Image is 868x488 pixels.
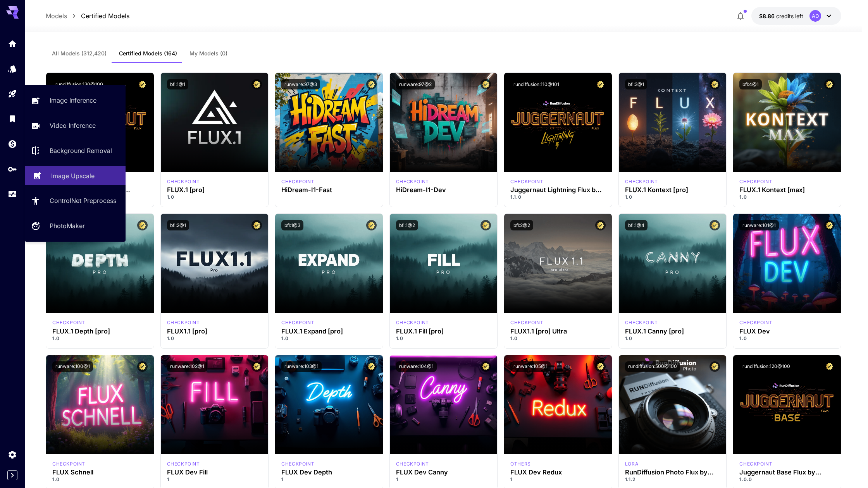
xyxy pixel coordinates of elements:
[739,194,835,201] p: 1.0
[739,461,772,467] div: FLUX.1 D
[751,7,841,25] button: $8.85508
[396,186,491,194] h3: HiDream-I1-Dev
[625,328,720,335] div: FLUX.1 Canny [pro]
[595,79,606,89] button: Certified Model – Vetted for best performance and includes a commercial license.
[510,328,606,335] div: FLUX1.1 [pro] Ultra
[510,319,543,326] div: fluxultra
[510,461,531,467] p: others
[137,79,148,89] button: Certified Model – Vetted for best performance and includes a commercial license.
[25,116,126,135] a: Video Inference
[167,186,262,194] div: FLUX.1 [pro]
[281,461,314,467] p: checkpoint
[510,178,543,185] div: FLUX.1 D
[251,220,262,230] button: Certified Model – Vetted for best performance and includes a commercial license.
[281,469,377,476] h3: FLUX Dev Depth
[510,461,531,467] div: FLUX.1 D
[809,10,821,22] div: AD
[739,319,772,326] p: checkpoint
[625,319,658,326] p: checkpoint
[167,328,262,335] div: FLUX1.1 [pro]
[625,186,720,194] h3: FLUX.1 Kontext [pro]
[8,62,17,71] div: Models
[396,319,429,326] p: checkpoint
[52,335,148,342] p: 1.0
[167,461,200,467] div: FLUX.1 D
[396,335,491,342] p: 1.0
[510,361,551,372] button: runware:105@1
[52,319,85,326] div: fluxpro
[167,220,189,230] button: bfl:2@1
[281,79,320,89] button: runware:97@3
[480,220,491,230] button: Certified Model – Vetted for best performance and includes a commercial license.
[625,178,658,185] p: checkpoint
[189,50,227,57] span: My Models (0)
[396,178,429,185] p: checkpoint
[167,178,200,185] div: fluxpro
[52,361,93,372] button: runware:100@1
[52,476,148,483] p: 1.0
[824,79,835,89] button: Certified Model – Vetted for best performance and includes a commercial license.
[167,476,262,483] p: 1
[625,194,720,201] p: 1.0
[281,476,377,483] p: 1
[46,11,67,21] p: Models
[50,196,116,205] p: ControlNet Preprocess
[281,335,377,342] p: 1.0
[8,450,17,459] div: Settings
[510,319,543,326] p: checkpoint
[8,189,17,199] div: Usage
[739,335,835,342] p: 1.0
[739,79,762,89] button: bfl:4@1
[281,319,314,326] div: fluxpro
[281,178,314,185] p: checkpoint
[710,220,720,230] button: Certified Model – Vetted for best performance and includes a commercial license.
[167,319,200,326] div: fluxpro
[7,470,17,480] div: Expand sidebar
[52,461,85,467] p: checkpoint
[739,319,772,326] div: FLUX.1 D
[739,469,835,476] h3: Juggernaut Base Flux by RunDiffusion
[625,361,680,372] button: rundiffusion:500@100
[625,461,638,467] p: lora
[625,461,638,467] div: FLUX.1 D
[776,13,803,19] span: credits left
[366,79,377,89] button: Certified Model – Vetted for best performance and includes a commercial license.
[595,220,606,230] button: Certified Model – Vetted for best performance and includes a commercial license.
[25,166,126,185] a: Image Upscale
[759,12,803,20] div: $8.85508
[510,194,606,201] p: 1.1.0
[251,361,262,372] button: Certified Model – Vetted for best performance and includes a commercial license.
[739,220,779,230] button: runware:101@1
[625,220,648,230] button: bfl:1@4
[8,89,17,99] div: Playground
[710,361,720,372] button: Certified Model – Vetted for best performance and includes a commercial license.
[510,178,543,185] p: checkpoint
[510,335,606,342] p: 1.0
[52,461,85,467] div: FLUX.1 S
[281,319,314,326] p: checkpoint
[167,469,262,476] h3: FLUX Dev Fill
[396,469,491,476] h3: FLUX Dev Canny
[510,186,606,194] div: Juggernaut Lightning Flux by RunDiffusion
[52,79,106,89] button: rundiffusion:130@100
[396,361,437,372] button: runware:104@1
[396,476,491,483] p: 1
[396,328,491,335] h3: FLUX.1 Fill [pro]
[510,469,606,476] div: FLUX Dev Redux
[81,11,129,21] p: Certified Models
[739,328,835,335] div: FLUX Dev
[480,79,491,89] button: Certified Model – Vetted for best performance and includes a commercial license.
[167,335,262,342] p: 1.0
[281,186,377,194] h3: HiDream-I1-Fast
[25,91,126,110] a: Image Inference
[625,178,658,185] div: FLUX.1 Kontext [pro]
[167,178,200,185] p: checkpoint
[281,178,314,185] div: HiDream Fast
[281,328,377,335] h3: FLUX.1 Expand [pro]
[167,79,188,89] button: bfl:1@1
